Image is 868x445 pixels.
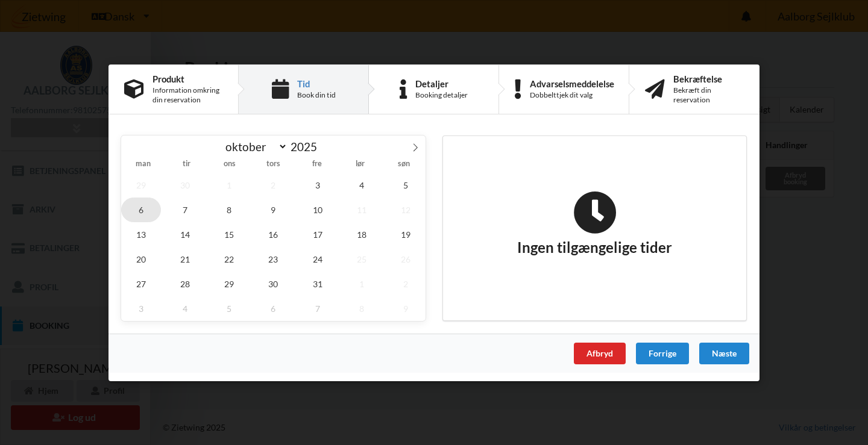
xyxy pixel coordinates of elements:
[209,246,249,271] span: oktober 22, 2025
[342,271,382,296] span: november 1, 2025
[339,160,382,168] span: lør
[254,246,294,271] span: oktober 23, 2025
[342,296,382,320] span: november 8, 2025
[386,296,426,320] span: november 9, 2025
[165,197,205,222] span: oktober 7, 2025
[121,160,165,168] span: man
[298,296,338,320] span: november 7, 2025
[121,271,161,296] span: oktober 27, 2025
[209,172,249,197] span: oktober 1, 2025
[254,222,294,246] span: oktober 16, 2025
[208,160,251,168] span: ons
[209,296,249,320] span: november 5, 2025
[251,160,295,168] span: tors
[386,172,426,197] span: oktober 5, 2025
[165,296,205,320] span: november 4, 2025
[298,172,338,197] span: oktober 3, 2025
[153,73,222,83] div: Produkt
[415,90,468,100] div: Booking detaljer
[636,342,689,364] div: Forrige
[254,197,294,222] span: oktober 9, 2025
[254,296,294,320] span: november 6, 2025
[165,246,205,271] span: oktober 21, 2025
[121,246,161,271] span: oktober 20, 2025
[165,222,205,246] span: oktober 14, 2025
[165,271,205,296] span: oktober 28, 2025
[530,78,614,88] div: Advarselsmeddelelse
[415,78,468,88] div: Detaljer
[673,73,744,83] div: Bekræftelse
[295,160,339,168] span: fre
[386,246,426,271] span: oktober 26, 2025
[342,246,382,271] span: oktober 25, 2025
[530,90,614,100] div: Dobbelttjek dit valg
[386,197,426,222] span: oktober 12, 2025
[342,197,382,222] span: oktober 11, 2025
[386,271,426,296] span: november 2, 2025
[517,190,672,257] h2: Ingen tilgængelige tider
[254,271,294,296] span: oktober 30, 2025
[254,172,294,197] span: oktober 2, 2025
[209,197,249,222] span: oktober 8, 2025
[121,222,161,246] span: oktober 13, 2025
[297,90,336,100] div: Book din tid
[574,342,626,364] div: Afbryd
[219,139,288,154] select: Month
[298,271,338,296] span: oktober 31, 2025
[298,222,338,246] span: oktober 17, 2025
[298,197,338,222] span: oktober 10, 2025
[165,172,205,197] span: september 30, 2025
[165,160,208,168] span: tir
[386,222,426,246] span: oktober 19, 2025
[382,160,426,168] span: søn
[673,86,744,105] div: Bekræft din reservation
[288,140,327,154] input: Year
[209,271,249,296] span: oktober 29, 2025
[121,172,161,197] span: september 29, 2025
[699,342,749,364] div: Næste
[121,296,161,320] span: november 3, 2025
[342,172,382,197] span: oktober 4, 2025
[121,197,161,222] span: oktober 6, 2025
[342,222,382,246] span: oktober 18, 2025
[153,86,222,105] div: Information omkring din reservation
[297,78,336,88] div: Tid
[209,222,249,246] span: oktober 15, 2025
[298,246,338,271] span: oktober 24, 2025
